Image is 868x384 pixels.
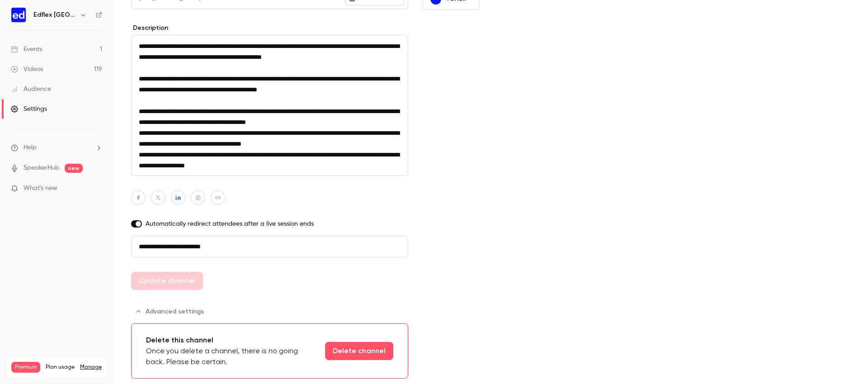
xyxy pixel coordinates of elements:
[24,184,57,193] span: What's new
[131,304,209,319] button: Advanced settings
[146,346,318,367] p: Once you delete a channel, there is no going back. Please be certain.
[325,342,393,360] button: Delete channel
[146,335,318,346] p: Delete this channel
[11,85,51,94] div: Audience
[91,185,102,193] iframe: Noticeable Trigger
[11,362,40,373] span: Premium
[24,143,37,152] span: Help
[33,10,76,19] h6: Edflex [GEOGRAPHIC_DATA]
[65,164,83,173] span: new
[80,364,102,371] a: Manage
[11,104,47,114] div: Settings
[11,143,102,152] li: help-dropdown-opener
[24,163,59,173] a: SpeakerHub
[11,65,43,74] div: Videos
[11,45,42,54] div: Events
[46,364,75,371] span: Plan usage
[131,24,408,33] label: Description
[11,8,26,22] img: Edflex France
[131,219,408,228] label: Automatically redirect attendees after a live session ends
